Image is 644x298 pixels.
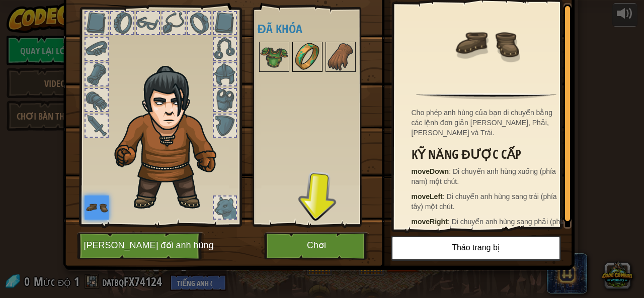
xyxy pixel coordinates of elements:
[293,43,321,71] img: portrait.png
[443,192,445,201] font: :
[416,93,556,100] img: hr.png
[327,43,355,71] img: portrait.png
[77,232,205,260] button: [PERSON_NAME] đổi anh hùng
[258,21,302,37] font: Đã khóa
[412,167,556,185] font: Di chuyển anh hùng xuống (phía nam) một chút.
[454,11,519,76] img: portrait.png
[85,195,109,220] img: portrait.png
[391,236,561,261] button: Tháo trang bị
[412,109,552,137] font: Cho phép anh hùng của bạn di chuyển bằng các lệnh đơn giản [PERSON_NAME], Phải, [PERSON_NAME] và ...
[84,241,214,251] font: [PERSON_NAME] đổi anh hùng
[412,167,449,175] font: moveDown
[307,241,326,251] font: Chơi
[260,43,288,71] img: portrait.png
[412,218,448,226] font: moveRight
[110,65,233,212] img: hair_2.png
[412,146,521,163] font: Kỹ năng được cấp
[412,192,443,201] font: moveLeft
[448,218,450,226] font: :
[452,244,500,252] font: Tháo trang bị
[412,218,567,236] font: Di chuyển anh hùng sang phải (phía đông) một chút.
[264,232,369,260] button: Chơi
[412,192,557,211] font: Di chuyển anh hùng sang trái (phía tây) một chút.
[449,167,451,175] font: :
